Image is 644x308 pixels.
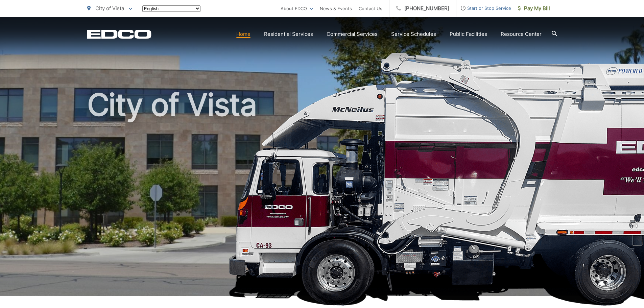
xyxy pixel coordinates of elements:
a: Resource Center [501,30,542,38]
a: Public Facilities [450,30,487,38]
span: City of Vista [95,5,124,11]
a: Residential Services [264,30,313,38]
span: Pay My Bill [518,4,550,13]
select: Select a language [142,5,200,12]
h1: City of Vista [87,88,557,302]
a: Commercial Services [327,30,378,38]
a: Home [236,30,251,38]
a: About EDCO [281,4,313,13]
a: Contact Us [359,4,382,13]
a: Service Schedules [391,30,436,38]
a: News & Events [320,4,352,13]
a: EDCD logo. Return to the homepage. [87,29,151,39]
